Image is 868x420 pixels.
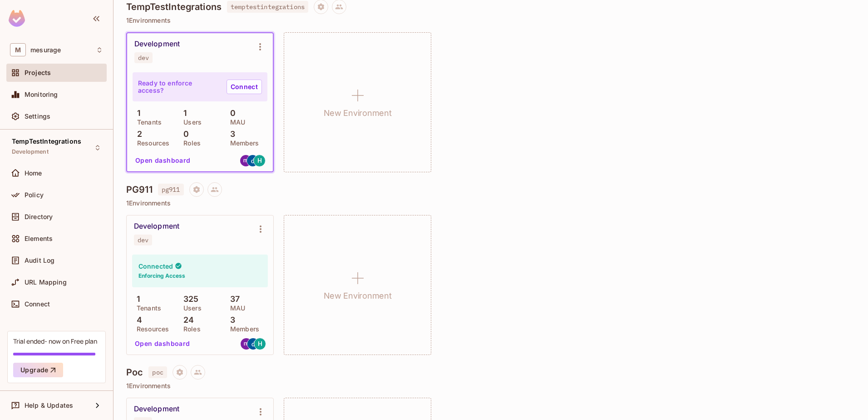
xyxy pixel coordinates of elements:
[324,106,392,120] h1: New Environment
[25,113,50,120] span: Settings
[25,170,42,177] span: Home
[133,109,140,118] p: 1
[126,184,153,195] h4: PG911
[138,80,219,94] p: Ready to enforce access?
[25,69,51,76] span: Projects
[179,315,194,325] p: 24
[247,155,258,166] img: gcl911pg@gmail.com
[30,46,61,54] span: Workspace: mesurage
[12,138,81,145] span: TempTestIntegrations
[126,200,855,207] p: 1 Environments
[179,109,187,118] p: 1
[25,402,73,409] span: Help & Updates
[25,235,53,242] span: Elements
[226,130,235,139] p: 3
[179,325,201,333] p: Roles
[126,17,855,24] p: 1 Environments
[25,91,58,98] span: Monitoring
[257,157,262,164] span: H
[132,295,140,304] p: 1
[258,340,262,347] span: H
[138,236,148,244] div: dev
[138,54,149,61] div: dev
[251,38,269,56] button: Environment settings
[25,279,67,286] span: URL Mapping
[12,148,49,155] span: Development
[13,337,97,345] div: Trial ended- now on Free plan
[189,187,204,195] span: Project settings
[179,130,189,139] p: 0
[25,213,53,220] span: Directory
[132,153,194,168] button: Open dashboard
[138,272,185,280] h6: Enforcing Access
[138,262,173,270] h4: Connected
[227,80,262,94] a: Connect
[134,405,179,414] div: Development
[179,295,199,304] p: 325
[133,130,142,139] p: 2
[158,184,184,195] span: pg911
[134,40,180,49] div: Development
[226,325,259,333] p: Members
[240,155,252,166] img: mathieuhameljob@gmail.com
[226,109,236,118] p: 0
[132,305,161,312] p: Tenants
[226,305,245,312] p: MAU
[10,43,26,56] span: M
[226,295,240,304] p: 37
[179,119,202,126] p: Users
[25,191,44,199] span: Policy
[13,363,63,377] button: Upgrade
[25,300,50,308] span: Connect
[324,289,392,303] h1: New Environment
[133,119,162,126] p: Tenants
[126,1,222,12] h4: TempTestIntegrations
[25,257,54,264] span: Audit Log
[131,336,194,351] button: Open dashboard
[173,370,187,378] span: Project settings
[241,338,252,350] img: mathieuhameljob@gmail.com
[227,1,308,13] span: temptestintegrations
[226,140,259,147] p: Members
[314,4,328,13] span: Project settings
[226,315,235,325] p: 3
[126,382,855,390] p: 1 Environments
[9,10,25,27] img: SReyMgAAAABJRU5ErkJggg==
[252,220,270,238] button: Environment settings
[179,140,201,147] p: Roles
[132,315,142,325] p: 4
[148,366,167,378] span: poc
[133,140,169,147] p: Resources
[126,367,143,378] h4: Poc
[134,222,179,231] div: Development
[179,305,202,312] p: Users
[247,338,259,350] img: gcl911pg@gmail.com
[132,325,169,333] p: Resources
[226,119,245,126] p: MAU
